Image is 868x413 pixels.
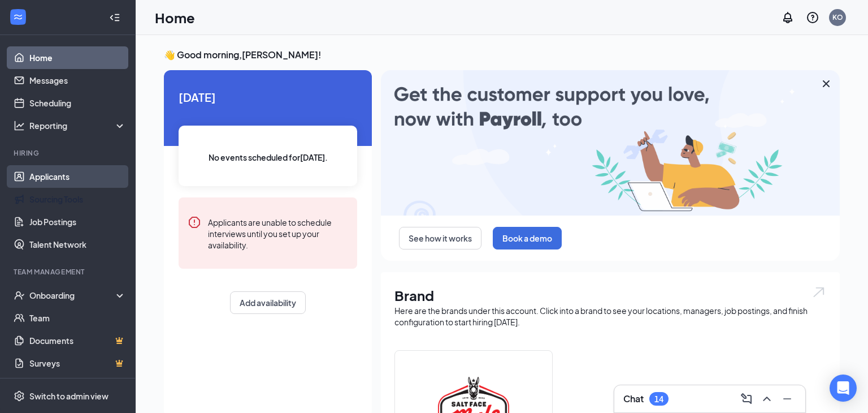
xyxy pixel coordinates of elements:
a: DocumentsCrown [29,329,126,352]
div: Hiring [14,148,124,158]
svg: Settings [14,390,25,402]
div: 14 [654,394,663,404]
h1: Brand [394,286,826,305]
svg: Notifications [781,11,795,24]
div: Open Intercom Messenger [830,375,857,402]
button: Add availability [230,291,306,314]
a: Job Postings [29,210,126,233]
h1: Home [155,8,195,27]
div: KO [832,12,843,22]
a: Scheduling [29,92,126,114]
h3: Chat [623,393,644,405]
svg: Minimize [780,392,794,406]
svg: ComposeMessage [740,392,753,406]
svg: Collapse [109,12,120,23]
img: payroll-large.gif [381,70,840,216]
svg: WorkstreamLogo [12,11,24,23]
span: [DATE] [179,88,357,106]
div: Here are the brands under this account. Click into a brand to see your locations, managers, job p... [394,305,826,328]
svg: ChevronUp [760,392,774,406]
div: Team Management [14,267,124,277]
a: Applicants [29,165,126,188]
div: Onboarding [29,290,116,301]
button: Book a demo [493,227,562,249]
button: ChevronUp [758,390,776,408]
span: No events scheduled for [DATE] . [209,151,328,164]
a: Sourcing Tools [29,188,126,210]
div: Reporting [29,120,127,131]
svg: Analysis [14,120,25,131]
svg: Error [188,216,201,229]
h3: 👋 Good morning, [PERSON_NAME] ! [164,49,840,61]
svg: Cross [819,77,833,91]
button: Minimize [778,390,796,408]
button: See how it works [399,227,481,249]
img: open.6027fd2a22e1237b5b06.svg [811,286,826,299]
button: ComposeMessage [737,390,756,408]
svg: UserCheck [14,290,25,301]
div: Switch to admin view [29,390,108,402]
a: Team [29,307,126,329]
div: Applicants are unable to schedule interviews until you set up your availability. [208,216,348,251]
svg: QuestionInfo [806,11,819,24]
a: SurveysCrown [29,352,126,375]
a: Talent Network [29,233,126,256]
a: Messages [29,69,126,92]
a: Home [29,46,126,69]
